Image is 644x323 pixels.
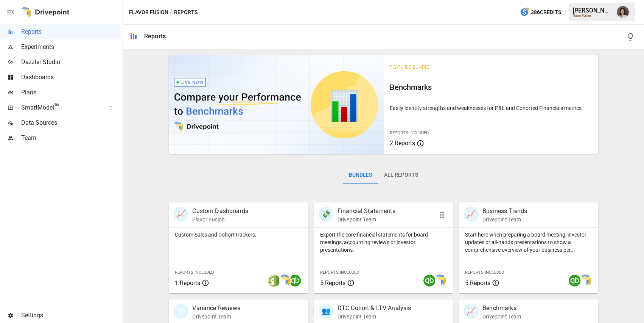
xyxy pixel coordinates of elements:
[464,304,479,319] div: 📈
[464,207,479,222] div: 📈
[390,104,592,112] p: Easily identify strengths and weaknesses for P&L and Cohorted Financials metrics.
[423,274,436,287] img: quickbooks
[320,279,345,287] span: 5 Reports
[21,133,121,143] span: Team
[390,64,430,70] span: Featured Bundle
[173,304,188,319] div: 🗓
[482,216,527,223] p: Drivepoint Team
[612,2,633,23] button: Franziska Ibscher
[320,231,447,254] p: Export the core financial statements for board meetings, accounting reviews or investor presentat...
[573,14,612,17] div: Flavor Fusion
[192,304,240,313] p: Variance Reviews
[21,103,100,112] span: SmartModel
[338,304,411,313] p: DTC Cohort & LTV Analysis
[278,274,291,287] img: smart model
[338,207,395,216] p: Financial Statements
[378,166,424,184] button: All Reports
[390,81,592,93] h6: Benchmarks
[531,8,561,17] span: 386 Credits
[482,207,527,216] p: Business Trends
[192,207,248,216] p: Custom Dashboards
[268,274,280,287] img: shopify
[482,304,521,313] p: Benchmarks
[465,270,504,275] span: Reports Included
[175,270,214,275] span: Reports Included
[21,88,121,97] span: Plans
[21,27,121,36] span: Reports
[173,207,188,222] div: 📈
[144,33,166,40] div: Reports
[21,42,121,52] span: Experiments
[517,5,564,19] button: 386Credits
[390,130,429,135] span: Reports Included
[573,7,612,14] div: [PERSON_NAME]
[320,270,359,275] span: Reports Included
[175,231,302,238] p: Custom Sales and Cohort trackers.
[21,58,121,67] span: Dazzler Studio
[338,313,411,320] p: Drivepoint Team
[390,140,415,147] span: 2 Reports
[569,274,581,287] img: quickbooks
[21,118,121,127] span: Data Sources
[169,55,383,154] img: video thumbnail
[579,274,591,287] img: smart model
[482,313,521,320] p: Drivepoint Team
[192,216,248,223] p: Flavor Fusion
[289,274,301,287] img: quickbooks
[170,8,173,17] div: /
[319,207,334,222] div: 💸
[21,311,121,320] span: Settings
[465,231,592,254] p: Start here when preparing a board meeting, investor updates or all-hands presentations to show a ...
[54,102,59,111] span: ™
[319,304,334,319] div: 👥
[617,6,629,18] img: Franziska Ibscher
[343,166,378,184] button: Bundles
[192,313,240,320] p: Drivepoint Team
[175,279,200,287] span: 1 Reports
[338,216,395,223] p: Drivepoint Team
[465,279,490,287] span: 5 Reports
[21,73,121,82] span: Dashboards
[434,274,446,287] img: smart model
[129,8,168,17] button: Flavor Fusion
